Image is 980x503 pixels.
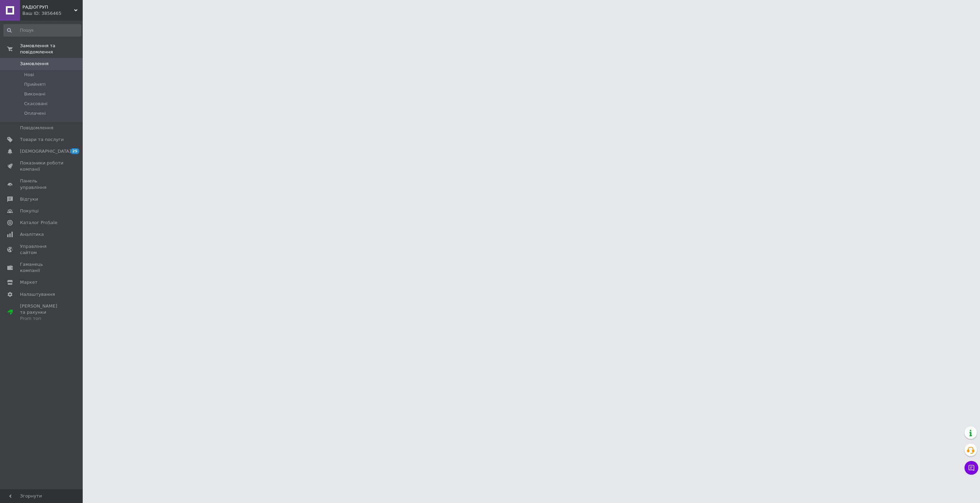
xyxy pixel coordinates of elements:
span: [PERSON_NAME] та рахунки [20,303,64,322]
input: Пошук [3,24,81,37]
span: 25 [71,148,79,154]
span: Оплачені [24,110,46,117]
span: Управління сайтом [20,243,64,256]
span: РАДІОГРУП [22,4,74,10]
span: [DEMOGRAPHIC_DATA] [20,148,71,154]
div: Ваш ID: 3856465 [22,10,83,17]
span: Показники роботи компанії [20,160,64,172]
span: Товари та послуги [20,137,64,143]
span: Виконані [24,91,45,97]
span: Аналітика [20,231,44,238]
span: Покупці [20,208,39,214]
span: Панель управління [20,178,64,190]
span: Налаштування [20,291,55,298]
span: Нові [24,72,34,78]
span: Прийняті [24,81,45,88]
span: Скасовані [24,101,48,107]
span: Гаманець компанії [20,261,64,274]
span: Замовлення [20,61,49,67]
span: Замовлення та повідомлення [20,43,83,55]
span: Маркет [20,279,38,285]
span: Каталог ProSale [20,220,57,226]
div: Prom топ [20,315,64,322]
button: Чат з покупцем [964,461,978,475]
span: Відгуки [20,196,38,202]
span: Повідомлення [20,125,53,131]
